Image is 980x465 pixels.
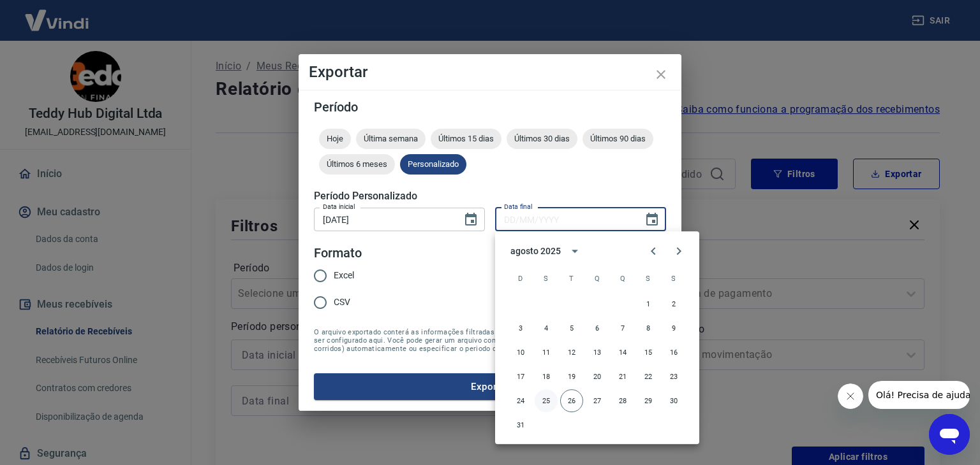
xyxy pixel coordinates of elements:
[314,208,453,231] input: DD/MM/YYYY
[560,365,583,388] button: 19
[535,341,558,364] button: 11
[319,154,395,175] div: Últimos 6 meses
[666,238,692,264] button: Next month
[586,365,609,388] button: 20
[319,159,395,169] span: Últimos 6 meses
[314,373,666,400] button: Exportar
[586,266,609,291] span: quarta-feira
[838,383,863,409] iframe: Fechar mensagem
[560,317,583,340] button: 5
[564,240,586,262] button: calendar view is open, switch to year view
[431,134,501,143] span: Últimos 15 dias
[535,317,558,340] button: 4
[495,208,634,231] input: DD/MM/YYYY
[319,129,351,149] div: Hoje
[662,266,685,291] span: sábado
[583,134,653,143] span: Últimos 90 dias
[507,129,577,149] div: Últimos 30 dias
[662,292,685,315] button: 2
[323,202,355,211] label: Data inicial
[431,129,501,149] div: Últimos 15 dias
[641,238,666,264] button: Previous month
[637,365,660,388] button: 22
[509,389,532,412] button: 24
[560,341,583,364] button: 12
[662,389,685,412] button: 30
[8,9,107,19] span: Olá! Precisa de ajuda?
[560,389,583,412] button: 26
[637,389,660,412] button: 29
[509,266,532,291] span: domingo
[929,414,970,455] iframe: Botão para abrir a janela de mensagens
[314,328,666,353] span: O arquivo exportado conterá as informações filtradas na tela anterior com exceção do período que ...
[637,266,660,291] span: sexta-feira
[637,317,660,340] button: 8
[560,266,583,291] span: terça-feira
[309,64,671,80] h4: Exportar
[509,365,532,388] button: 17
[510,245,560,258] div: agosto 2025
[583,129,653,149] div: Últimos 90 dias
[334,296,350,309] span: CSV
[639,207,665,232] button: Choose date
[400,159,466,169] span: Personalizado
[509,341,532,364] button: 10
[504,202,533,211] label: Data final
[400,154,466,175] div: Personalizado
[535,389,558,412] button: 25
[319,134,351,143] span: Hoje
[356,129,426,149] div: Última semana
[611,317,634,340] button: 7
[662,365,685,388] button: 23
[586,389,609,412] button: 27
[509,413,532,436] button: 31
[535,365,558,388] button: 18
[535,266,558,291] span: segunda-feira
[334,269,354,282] span: Excel
[314,101,666,113] h5: Período
[314,190,666,203] h5: Período Personalizado
[637,341,660,364] button: 15
[611,365,634,388] button: 21
[356,134,426,143] span: Última semana
[509,317,532,340] button: 3
[507,134,577,143] span: Últimos 30 dias
[586,341,609,364] button: 13
[611,389,634,412] button: 28
[662,317,685,340] button: 9
[314,244,362,262] legend: Formato
[611,341,634,364] button: 14
[868,381,970,409] iframe: Mensagem da empresa
[646,59,676,90] button: close
[458,207,484,232] button: Choose date, selected date is 22 de ago de 2025
[611,266,634,291] span: quinta-feira
[637,292,660,315] button: 1
[662,341,685,364] button: 16
[586,317,609,340] button: 6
